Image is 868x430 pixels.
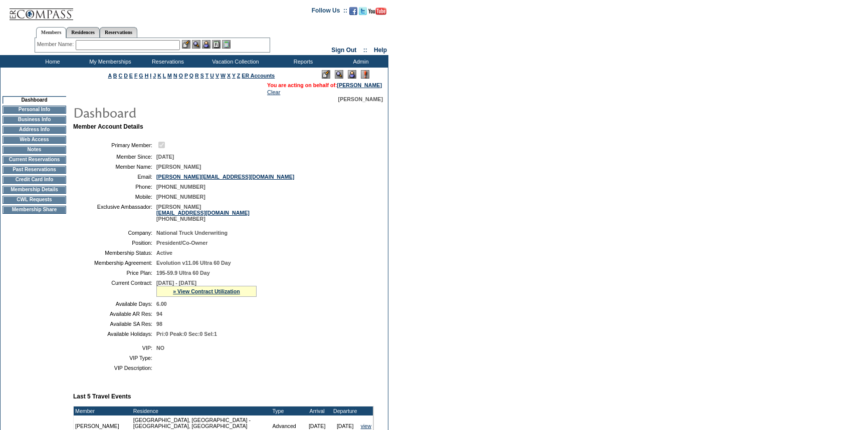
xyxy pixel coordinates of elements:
td: Exclusive Ambassador: [77,204,152,222]
td: Mobile: [77,194,152,200]
img: Reservations [212,40,221,49]
td: Reservations [138,55,195,68]
a: Residences [66,27,100,38]
a: Y [232,73,236,79]
b: Last 5 Travel Events [73,393,131,400]
a: Sign Out [331,47,356,54]
a: Become our fan on Facebook [349,10,357,16]
img: Follow us on Twitter [359,7,367,15]
a: G [139,73,143,79]
a: M [167,73,172,79]
td: Home [23,55,80,68]
td: VIP Description: [77,365,152,371]
td: Departure [331,406,359,415]
td: Available AR Res: [77,311,152,317]
td: Reports [273,55,331,68]
td: Available SA Res: [77,321,152,327]
span: [PERSON_NAME] [PHONE_NUMBER] [156,204,250,222]
td: Available Holidays: [77,331,152,337]
span: NO [156,345,164,351]
img: Log Concern/Member Elevation [361,70,369,79]
td: Dashboard [3,96,66,104]
a: E [129,73,133,79]
td: Address Info [3,126,66,134]
a: V [215,73,219,79]
a: J [153,73,156,79]
td: Primary Member: [77,140,152,150]
a: L [163,73,166,79]
td: Price Plan: [77,270,152,276]
img: b_edit.gif [182,40,190,49]
img: View Mode [335,70,343,79]
span: Evolution v11.06 Ultra 60 Day [156,260,231,266]
td: My Memberships [80,55,138,68]
td: Arrival [303,406,331,415]
a: S [200,73,204,79]
a: » View Contract Utilization [173,288,240,294]
img: Impersonate [202,40,210,49]
div: Member Name: [37,40,76,49]
span: [DATE] - [DATE] [156,280,196,286]
span: Active [156,250,172,256]
span: President/Co-Owner [156,240,207,246]
a: X [227,73,231,79]
td: Membership Details [3,186,66,194]
a: F [134,73,138,79]
a: A [108,73,112,79]
td: Residence [132,406,271,415]
td: Member Name: [77,164,152,170]
span: 6.00 [156,301,167,307]
a: O [179,73,183,79]
b: Member Account Details [73,123,143,130]
td: Member Since: [77,154,152,160]
span: [PHONE_NUMBER] [156,194,205,200]
td: Available Days: [77,301,152,307]
a: Follow us on Twitter [359,10,367,16]
img: Subscribe to our YouTube Channel [368,8,386,15]
a: D [124,73,128,79]
img: pgTtlDashboard.gif [73,102,273,122]
span: Pri:0 Peak:0 Sec:0 Sel:1 [156,331,217,337]
td: Admin [331,55,388,68]
a: [EMAIL_ADDRESS][DOMAIN_NAME] [156,210,250,216]
td: Position: [77,240,152,246]
span: 94 [156,311,162,317]
a: Z [237,73,241,79]
td: Credit Card Info [3,176,66,184]
td: Notes [3,146,66,154]
span: [PERSON_NAME] [338,96,383,102]
a: ER Accounts [242,73,275,79]
a: H [145,73,149,79]
span: [DATE] [156,154,174,160]
a: W [221,73,226,79]
a: T [205,73,209,79]
td: Type [271,406,303,415]
td: Past Reservations [3,166,66,174]
a: I [150,73,151,79]
td: Personal Info [3,106,66,114]
td: Vacation Collection [195,55,273,68]
a: P [184,73,188,79]
td: VIP Type: [77,355,152,361]
td: Membership Status: [77,250,152,256]
span: [PERSON_NAME] [156,164,201,170]
a: Subscribe to our YouTube Channel [368,10,386,16]
td: Current Contract: [77,280,152,297]
img: Edit Mode [322,70,330,79]
td: Email: [77,174,152,180]
td: Business Info [3,116,66,124]
a: Help [374,47,387,54]
a: R [195,73,199,79]
img: b_calculator.gif [222,40,231,49]
a: Reservations [100,27,137,38]
td: VIP: [77,345,152,351]
a: view [361,423,371,429]
a: Clear [267,89,280,95]
td: Web Access [3,136,66,144]
span: You are acting on behalf of: [267,82,382,88]
td: CWL Requests [3,196,66,204]
a: B [113,73,117,79]
a: Q [189,73,193,79]
a: Members [36,27,67,38]
td: Follow Us :: [312,6,347,18]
